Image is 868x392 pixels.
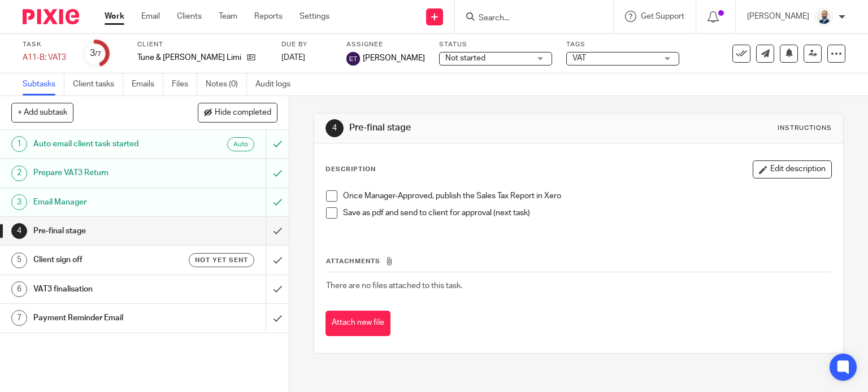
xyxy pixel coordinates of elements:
[11,165,27,181] div: 2
[33,194,181,211] h1: Email Manager
[281,54,305,62] span: [DATE]
[23,73,64,95] a: Subtasks
[11,252,27,268] div: 5
[141,11,160,22] a: Email
[346,52,360,66] img: svg%3E
[343,190,832,202] p: Once Manager-Approved, publish the Sales Tax Report in Xero
[363,53,425,64] span: [PERSON_NAME]
[325,311,390,336] button: Attach new file
[23,9,79,24] img: Pixie
[206,73,247,95] a: Notes (0)
[33,164,181,181] h1: Prepare VAT3 Return
[445,54,485,62] span: Not started
[215,108,271,117] span: Hide completed
[325,119,344,137] div: 4
[300,11,329,22] a: Settings
[11,223,27,239] div: 4
[132,73,163,95] a: Emails
[747,11,809,22] p: [PERSON_NAME]
[753,160,832,178] button: Edit description
[11,136,27,152] div: 1
[33,310,181,326] h1: Payment Reminder Email
[566,40,679,49] label: Tags
[815,8,833,26] img: Mark%20LI%20profiler.png
[778,124,832,133] div: Instructions
[177,11,202,22] a: Clients
[33,136,181,153] h1: Auto email client task started
[23,40,68,49] label: Task
[326,258,380,264] span: Attachments
[90,47,101,60] div: 3
[195,255,248,265] span: Not yet sent
[33,251,181,268] h1: Client sign off
[73,73,123,95] a: Client tasks
[198,103,277,122] button: Hide completed
[172,73,197,95] a: Files
[572,54,586,62] span: VAT
[11,194,27,210] div: 3
[326,282,462,290] span: There are no files attached to this task.
[11,281,27,297] div: 6
[11,103,73,122] button: + Add subtask
[137,40,267,49] label: Client
[11,310,27,326] div: 7
[325,165,376,174] p: Description
[105,11,124,22] a: Work
[219,11,237,22] a: Team
[281,40,332,49] label: Due by
[33,223,181,239] h1: Pre-final stage
[95,51,101,57] small: /7
[227,137,254,151] div: Auto
[439,40,552,49] label: Status
[346,40,425,49] label: Assignee
[23,52,68,63] div: A11-B: VAT3
[349,122,602,134] h1: Pre-final stage
[641,12,684,20] span: Get Support
[255,73,299,95] a: Audit logs
[254,11,283,22] a: Reports
[33,281,181,298] h1: VAT3 finalisation
[137,52,241,63] p: Tune & [PERSON_NAME] Limited
[478,14,579,24] input: Search
[343,207,832,219] p: Save as pdf and send to client for approval (next task)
